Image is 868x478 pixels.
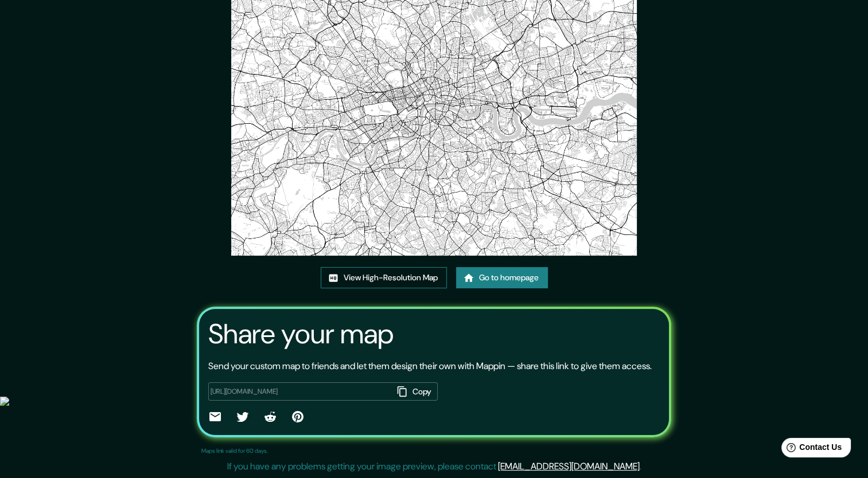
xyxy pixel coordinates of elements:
a: View High-Resolution Map [321,267,447,288]
h3: Share your map [208,318,394,350]
a: [EMAIL_ADDRESS][DOMAIN_NAME] [498,460,640,472]
p: Send your custom map to friends and let them design their own with Mappin — share this link to gi... [208,359,652,373]
p: If you have any problems getting your image preview, please contact . [227,460,641,473]
iframe: Help widget launcher [766,433,855,465]
p: Maps link valid for 60 days. [201,446,268,455]
button: Copy [393,382,438,401]
a: Go to homepage [456,267,548,288]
